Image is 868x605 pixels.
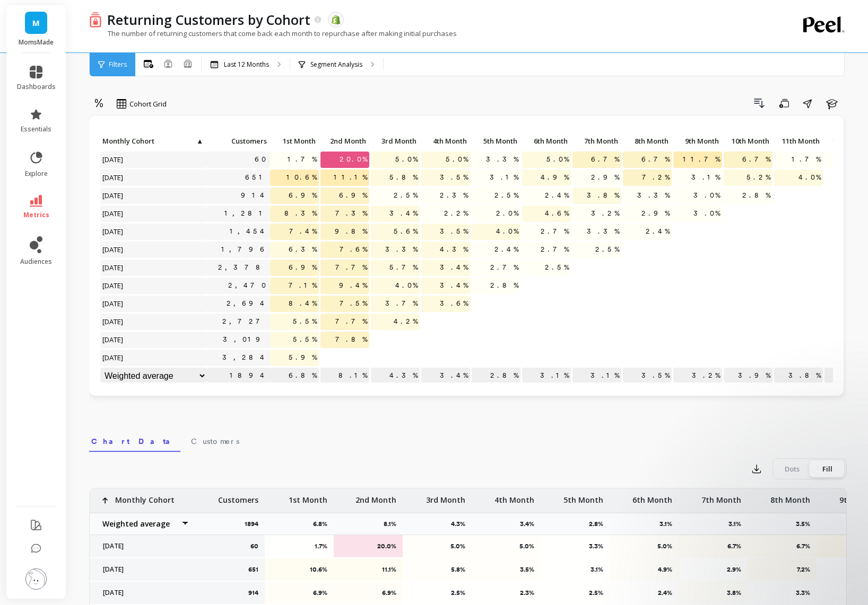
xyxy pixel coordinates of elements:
span: 2nd Month [323,137,366,145]
span: 5th Month [474,137,517,145]
p: Customers [206,134,270,148]
span: Customers [209,137,267,145]
span: 2.7% [539,224,571,239]
p: 3.3% [548,542,603,550]
p: Last 12 Months [224,60,269,69]
span: 3.1% [689,170,722,185]
p: 6.8% [313,520,334,528]
div: Toggle SortBy [673,134,723,150]
span: 8.4% [287,296,319,312]
p: Returning Customers by Cohort [107,11,310,29]
span: [DATE] [100,170,126,185]
span: 2.5% [543,260,571,275]
p: 6.8% [270,368,319,384]
span: 8.3% [282,206,319,221]
p: Monthly Cohort [115,488,175,505]
p: 2nd Month [355,488,396,505]
span: 7.7% [333,260,369,275]
p: 8th Month [770,488,810,505]
span: 5.0% [544,152,571,167]
p: 3.4% [421,368,470,384]
span: 3.4% [438,278,470,293]
span: 6.9% [287,188,319,203]
p: 4th Month [421,134,470,148]
span: 3.5% [438,170,470,185]
span: 2.9% [639,206,672,221]
p: 3.1% [548,565,603,574]
p: 4th Month [494,488,534,505]
span: 4.0% [494,224,520,239]
span: 20.0% [337,152,369,167]
span: Chart Data [91,436,178,447]
span: 9.4% [337,278,369,293]
a: 651 [243,170,270,185]
p: Customers [218,488,258,505]
span: 2.7% [488,260,520,275]
span: [DATE] [100,224,126,239]
a: 3,284 [220,350,270,366]
p: 5th Month [563,488,603,505]
span: [DATE] [100,314,126,330]
span: 1.7% [789,152,823,167]
span: 6.7% [639,152,672,167]
span: [DATE] [100,350,126,366]
p: 4.9% [617,565,672,574]
span: audiences [20,257,52,266]
p: 2.3% [479,589,534,597]
p: [DATE] [97,542,189,550]
p: 5th Month [472,134,520,148]
p: 9th Month [673,134,722,148]
span: 10.6% [284,170,319,185]
div: Toggle SortBy [320,134,370,150]
p: 2.4% [617,589,672,597]
span: Customers [191,436,239,447]
p: 8th Month [623,134,672,148]
span: 7.8% [333,332,369,348]
p: 6.9% [272,589,327,597]
a: 1,796 [219,242,270,257]
p: 11.1% [341,565,396,574]
span: 2.4% [543,188,571,203]
span: 1st Month [272,137,316,145]
p: [DATE] [97,565,189,574]
div: Dots [775,460,810,477]
span: 5.8% [387,170,420,185]
a: 3,019 [221,332,270,348]
span: 5.2% [744,170,772,185]
span: essentials [21,125,51,134]
div: Toggle SortBy [100,134,150,150]
p: 1st Month [270,134,319,148]
span: 4.2% [392,314,420,330]
span: [DATE] [100,278,126,293]
img: api.shopify.svg [331,15,341,24]
span: 5.9% [287,350,319,366]
span: 6.3% [287,242,319,257]
span: 10th Month [726,137,769,145]
p: MomsMade [17,38,56,47]
span: 7.1% [287,278,319,293]
p: 2.5% [410,589,465,597]
span: Monthly Cohort [102,137,195,145]
span: 9.8% [333,224,369,239]
div: Toggle SortBy [723,134,774,150]
span: M [32,17,40,29]
p: 2nd Month [320,134,369,148]
p: 6.9% [341,589,396,597]
span: 2.3% [438,188,470,203]
p: 3.5% [796,520,817,528]
span: Filters [109,60,127,69]
p: 3.1% [572,368,621,384]
p: 3.8% [774,368,823,384]
p: 3.5% [479,565,534,574]
span: 3.0% [691,188,722,203]
span: 5.5% [291,314,319,330]
span: 3.5% [438,224,470,239]
span: 3.8% [585,188,621,203]
p: 2.8% [589,520,610,528]
span: 2.4% [492,242,520,257]
a: 60 [253,152,270,167]
span: [DATE] [100,188,126,203]
span: 3.6% [438,296,470,312]
p: 7th Month [701,488,741,505]
p: 5.0% [617,542,672,550]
